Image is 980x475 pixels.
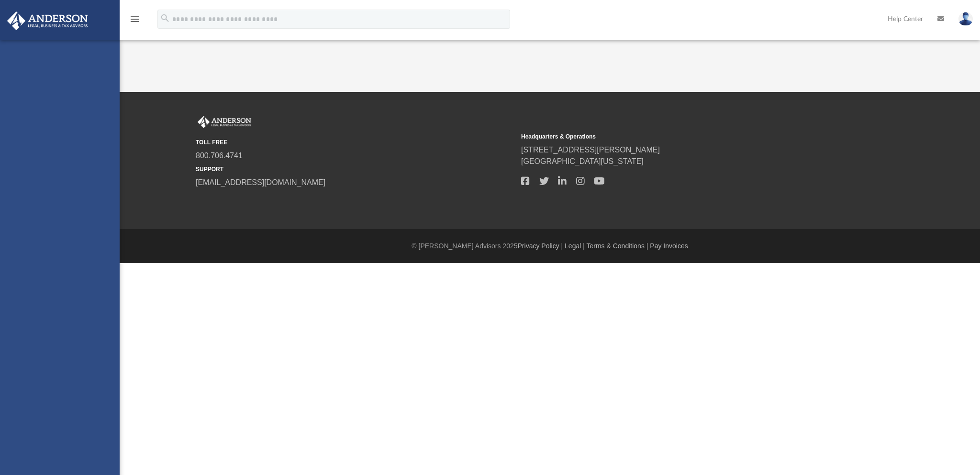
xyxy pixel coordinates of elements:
a: [EMAIL_ADDRESS][DOMAIN_NAME] [196,178,325,186]
small: SUPPORT [196,165,514,174]
div: © [PERSON_NAME] Advisors 2025 [120,241,980,251]
img: Anderson Advisors Platinum Portal [4,12,91,30]
a: [GEOGRAPHIC_DATA][US_STATE] [521,157,644,165]
a: 800.706.4741 [196,151,243,160]
a: Privacy Policy | [518,242,563,250]
small: TOLL FREE [196,138,514,147]
img: Anderson Advisors Platinum Portal [196,116,253,128]
a: Pay Invoices [650,242,688,250]
img: User Pic [958,12,973,26]
i: menu [129,13,141,25]
a: Legal | [565,242,585,250]
i: search [160,13,170,23]
a: menu [129,18,141,25]
a: Terms & Conditions | [587,242,648,250]
small: Headquarters & Operations [521,132,840,141]
a: [STREET_ADDRESS][PERSON_NAME] [521,146,660,154]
